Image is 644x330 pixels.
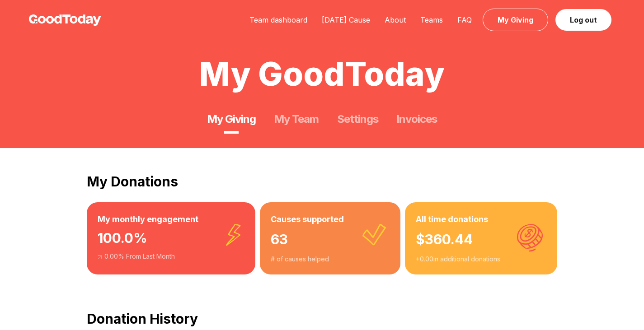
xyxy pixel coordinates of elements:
[416,213,546,226] h3: All time donations
[98,226,244,252] div: 100.0 %
[337,112,378,126] a: Settings
[98,213,244,226] h3: My monthly engagement
[242,15,315,24] a: Team dashboard
[87,173,557,190] h2: My Donations
[274,112,319,126] a: My Team
[416,226,546,255] div: $ 360.44
[413,15,450,24] a: Teams
[377,15,413,24] a: About
[315,15,377,24] a: [DATE] Cause
[271,226,390,255] div: 63
[271,255,390,264] div: # of causes helped
[87,311,557,327] h2: Donation History
[416,255,546,264] div: + 0.00 in additional donations
[207,112,256,126] a: My Giving
[271,213,390,226] h3: Causes supported
[450,15,479,24] a: FAQ
[396,112,437,126] a: Invoices
[98,252,244,261] div: 0.00 % From Last Month
[555,9,611,31] a: Log out
[29,14,101,26] img: GoodToday
[483,9,548,31] a: My Giving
